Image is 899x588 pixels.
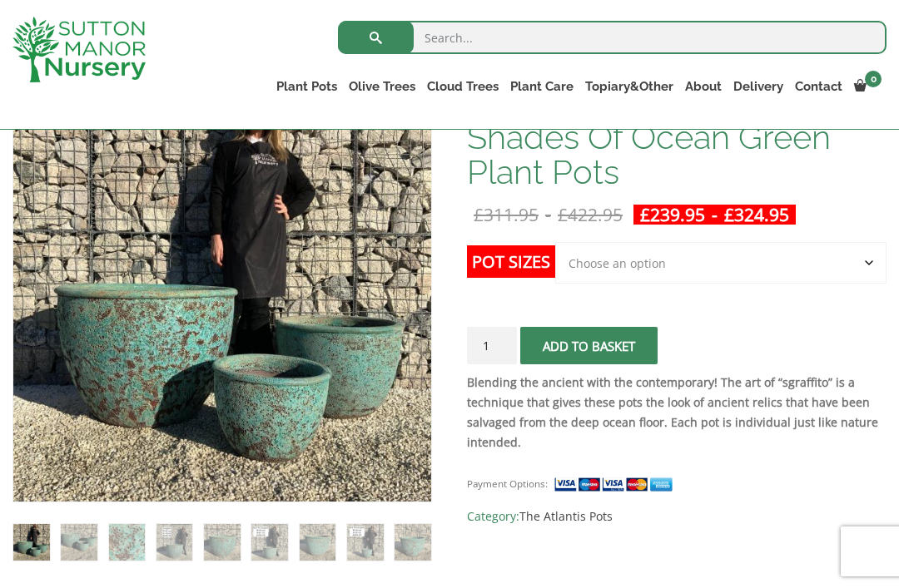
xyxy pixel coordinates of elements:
[728,75,789,98] a: Delivery
[109,524,146,561] img: The Tam Coc Atlantis Shades Of Ocean Green Plant Pots - Image 3
[474,203,539,226] bdi: 311.95
[421,75,504,98] a: Cloud Trees
[724,203,734,226] span: £
[271,75,343,98] a: Plant Pots
[848,75,887,98] a: 0
[679,75,728,98] a: About
[504,75,579,98] a: Plant Care
[395,524,431,561] img: The Tam Coc Atlantis Shades Of Ocean Green Plant Pots - Image 9
[633,205,796,225] ins: -
[467,477,548,490] small: Payment Options:
[519,508,613,524] a: The Atlantis Pots
[251,524,288,561] img: The Tam Coc Atlantis Shades Of Ocean Green Plant Pots - Image 6
[558,203,568,226] span: £
[520,327,658,364] button: Add to basket
[12,17,146,82] img: logo
[789,75,848,98] a: Contact
[724,203,789,226] bdi: 324.95
[865,71,882,87] span: 0
[467,327,517,364] input: Product quantity
[13,524,50,561] img: The Tam Coc Atlantis Shades Of Ocean Green Plant Pots
[467,506,887,526] span: Category:
[467,205,629,225] del: -
[640,203,650,226] span: £
[467,374,878,450] strong: Blending the ancient with the contemporary! The art of “sgraffito” is a technique that gives thes...
[300,524,336,561] img: The Tam Coc Atlantis Shades Of Ocean Green Plant Pots - Image 7
[474,203,484,226] span: £
[156,524,193,561] img: The Tam Coc Atlantis Shades Of Ocean Green Plant Pots - Image 4
[343,75,421,98] a: Olive Trees
[579,75,679,98] a: Topiary&Other
[640,203,705,226] bdi: 239.95
[338,21,887,54] input: Search...
[554,476,678,493] img: payment supported
[467,245,555,278] label: Pot Sizes
[558,203,623,226] bdi: 422.95
[204,524,241,561] img: The Tam Coc Atlantis Shades Of Ocean Green Plant Pots - Image 5
[467,85,887,190] h1: The Tam Coc Atlantis Shades Of Ocean Green Plant Pots
[347,524,384,561] img: The Tam Coc Atlantis Shades Of Ocean Green Plant Pots - Image 8
[61,524,97,561] img: The Tam Coc Atlantis Shades Of Ocean Green Plant Pots - Image 2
